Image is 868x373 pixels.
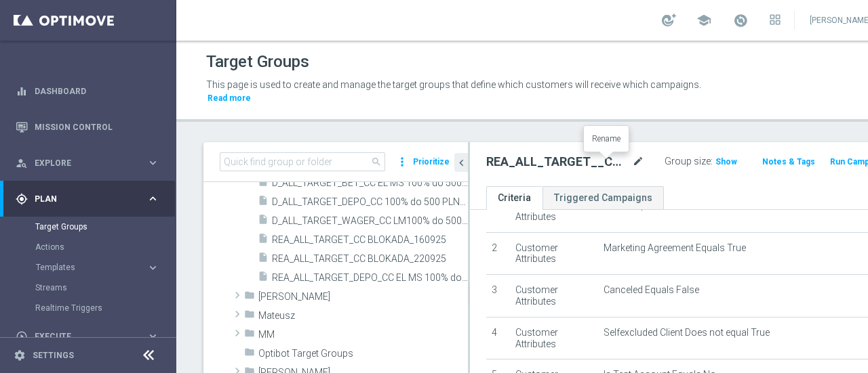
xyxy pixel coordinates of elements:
button: Read more [206,91,252,106]
td: Customer Attributes [510,317,598,359]
div: Explore [16,157,146,169]
span: Optibot Target Groups [258,348,468,359]
td: 2 [486,232,510,275]
div: Realtime Triggers [35,298,175,318]
button: Templates keyboard_arrow_right [35,262,160,273]
div: Plan [16,193,146,205]
i: play_circle_outline [16,330,28,343]
i: settings [14,349,26,361]
td: 4 [486,317,510,359]
span: Show [715,157,737,167]
i: folder [244,328,255,343]
a: Criteria [486,186,542,210]
span: Execute [35,332,146,341]
i: keyboard_arrow_right [146,330,159,343]
div: Execute [16,330,146,343]
button: Notes & Tags [761,154,816,169]
td: Customer Attributes [510,275,598,317]
td: 3 [486,275,510,317]
i: insert_drive_file [258,233,269,248]
div: Templates [35,257,175,278]
td: Customer Attributes [510,190,598,232]
a: Actions [35,242,141,253]
button: Mission Control [15,122,160,133]
div: Target Groups [35,217,175,237]
i: keyboard_arrow_right [146,261,159,274]
i: insert_drive_file [258,214,269,229]
span: school [696,13,711,28]
button: gps_fixed Plan keyboard_arrow_right [15,194,160,204]
button: person_search Explore keyboard_arrow_right [15,158,160,169]
a: Triggered Campaigns [542,186,664,210]
i: insert_drive_file [258,271,269,286]
span: REA_ALL_TARGET_CC BLOKADA_220925 [272,253,468,265]
span: This page is used to create and manage the target groups that define which customers will receive... [206,79,701,90]
span: Marketing Agreement Equals True [604,242,746,254]
div: Dashboard [16,73,159,109]
td: Customer Attributes [510,232,598,275]
span: D_ALL_TARGET_BET_CC EL MS 100% do 500 PLN_040925 [272,177,468,189]
i: keyboard_arrow_right [146,156,159,169]
button: equalizer Dashboard [15,86,160,97]
i: insert_drive_file [258,252,269,267]
div: Mission Control [16,109,159,145]
button: Prioritize [411,153,452,171]
i: gps_fixed [16,193,28,205]
a: Mission Control [35,109,159,145]
div: Streams [35,278,175,298]
div: Templates [36,263,146,271]
i: person_search [16,157,28,169]
div: Actions [35,237,175,257]
a: Realtime Triggers [35,303,141,313]
h1: Target Groups [206,52,309,72]
i: folder [244,290,255,305]
a: Target Groups [35,221,141,232]
button: play_circle_outline Execute keyboard_arrow_right [15,331,160,342]
span: Selfexcluded Client Does not equal True [604,327,770,338]
i: equalizer [16,85,28,97]
span: Plan [35,195,146,203]
span: MM [258,329,468,341]
button: chevron_left [454,153,468,172]
span: Maryna Sh. [258,291,468,303]
label: : [711,156,713,167]
i: insert_drive_file [258,176,269,192]
i: insert_drive_file [258,195,269,211]
input: Quick find group or folder [220,152,385,171]
i: chevron_left [455,156,468,169]
span: search [371,156,382,167]
i: folder [244,347,255,362]
span: REA_ALL_TARGET_CC BLOKADA_160925 [272,234,468,246]
h2: REA_ALL_TARGET__CC LM 100% do 200 PLN_250925 [486,154,629,170]
a: Streams [35,282,141,293]
i: keyboard_arrow_right [146,192,159,205]
td: 1 [486,190,510,232]
i: mode_edit [632,154,644,170]
span: REA_ALL_TARGET_DEPO_CC EL MS 100% do 300 PLN_080925 [272,272,468,284]
span: Canceled Equals False [604,284,699,296]
a: Settings [33,351,74,359]
span: Templates [36,263,133,271]
label: Group size [665,156,711,167]
span: Mateusz [258,310,468,322]
span: D_ALL_TARGET_WAGER_CC LM100% do 500 PLN_180925 [272,215,468,227]
i: more_vert [395,152,409,171]
span: D_ALL_TARGET_DEPO_CC 100% do 500 PLN_110825 [272,196,468,208]
span: Explore [35,159,146,167]
i: folder [244,309,255,324]
a: Dashboard [35,73,159,109]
